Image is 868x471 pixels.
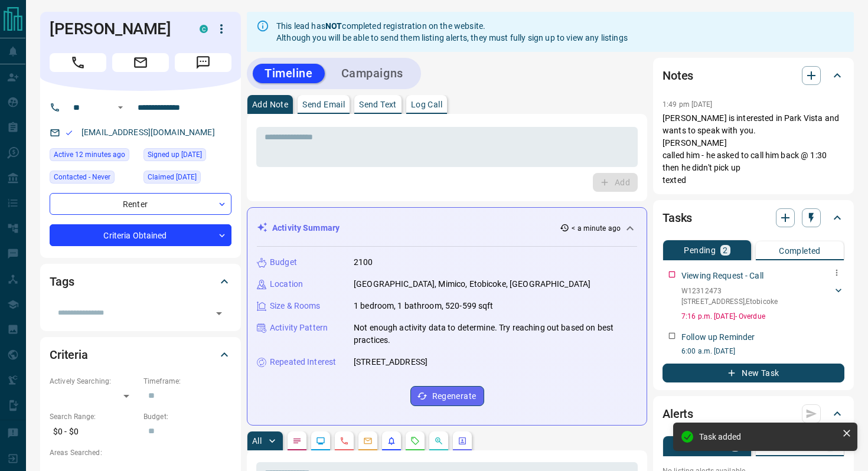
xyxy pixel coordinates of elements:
button: Regenerate [410,386,484,406]
div: Criteria [50,341,231,369]
svg: Opportunities [434,436,443,446]
span: Active 12 minutes ago [54,149,125,161]
span: Contacted - Never [54,171,110,183]
span: Email [112,53,169,72]
p: Search Range: [50,411,138,422]
svg: Listing Alerts [387,436,396,446]
svg: Emails [363,436,373,446]
h2: Notes [663,66,693,85]
h2: Tasks [663,208,692,227]
p: Areas Searched: [50,447,231,458]
h2: Tags [50,272,74,291]
div: Tags [50,267,231,296]
p: [STREET_ADDRESS] , Etobicoke [681,296,778,307]
div: Activity Summary< a minute ago [257,217,637,239]
p: [STREET_ADDRESS] [354,356,428,368]
p: All [252,437,262,445]
div: Renter [50,193,231,215]
button: New Task [663,364,844,382]
p: Budget: [143,411,231,422]
p: Not enough activity data to determine. Try reaching out based on best practices. [354,322,637,346]
svg: Email Valid [65,129,73,137]
p: Activity Pattern [270,322,328,334]
h2: Alerts [663,404,693,423]
h1: [PERSON_NAME] [50,19,182,38]
p: Pending [684,246,716,254]
div: Notes [663,61,844,90]
p: Add Note [252,100,288,109]
p: Size & Rooms [270,300,321,312]
svg: Calls [340,436,349,446]
div: Tasks [663,204,844,232]
p: Send Email [302,100,345,109]
a: [EMAIL_ADDRESS][DOMAIN_NAME] [81,127,215,137]
span: Call [50,53,106,72]
p: W12312473 [681,286,778,296]
p: 1:49 pm [DATE] [663,100,713,109]
button: Open [113,100,128,115]
p: Repeated Interest [270,356,336,368]
span: Signed up [DATE] [148,149,202,161]
svg: Notes [292,436,302,446]
p: 2 [723,246,727,254]
p: Viewing Request - Call [681,270,763,282]
div: This lead has completed registration on the website. Although you will be able to send them listi... [276,15,628,48]
p: 7:16 p.m. [DATE] - Overdue [681,311,844,322]
p: 2100 [354,256,373,269]
p: $0 - $0 [50,422,138,441]
span: Claimed [DATE] [148,171,197,183]
div: condos.ca [200,25,208,33]
p: [GEOGRAPHIC_DATA], Mimico, Etobicoke, [GEOGRAPHIC_DATA] [354,278,590,290]
div: Mon Aug 18 2025 [50,148,138,165]
strong: NOT [325,21,342,31]
button: Timeline [253,64,325,83]
p: Send Text [359,100,397,109]
h2: Criteria [50,345,88,364]
svg: Agent Actions [458,436,467,446]
p: [PERSON_NAME] is interested in Park Vista and wants to speak with you. [PERSON_NAME] called him -... [663,112,844,187]
p: Log Call [411,100,442,109]
p: 1 bedroom, 1 bathroom, 520-599 sqft [354,300,494,312]
div: Wed Mar 06 2024 [143,148,231,165]
div: W12312473[STREET_ADDRESS],Etobicoke [681,283,844,309]
p: Follow up Reminder [681,331,755,344]
p: Activity Summary [272,222,340,234]
div: Wed Mar 06 2024 [143,171,231,187]
svg: Requests [410,436,420,446]
div: Task added [699,432,837,441]
p: Actively Searching: [50,376,138,387]
button: Open [211,305,227,322]
p: Budget [270,256,297,269]
span: Message [175,53,231,72]
p: Timeframe: [143,376,231,387]
p: 6:00 a.m. [DATE] [681,346,844,356]
div: Alerts [663,400,844,428]
button: Campaigns [329,64,415,83]
p: < a minute ago [572,223,621,234]
p: Completed [779,247,821,255]
p: Location [270,278,303,290]
div: Criteria Obtained [50,224,231,246]
svg: Lead Browsing Activity [316,436,325,446]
